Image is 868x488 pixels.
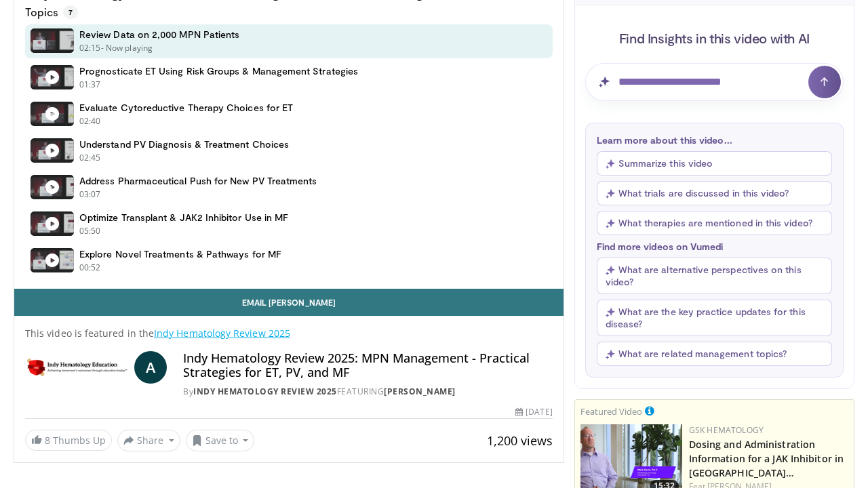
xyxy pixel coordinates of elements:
[79,115,101,127] p: 02:40
[597,134,832,146] p: Learn more about this video...
[79,262,101,274] p: 00:52
[14,289,564,316] a: Email [PERSON_NAME]
[79,138,289,150] h4: Understand PV Diagnosis & Treatment Choices
[689,424,764,436] a: GSK Hematology
[79,65,358,77] h4: Prognosticate ET Using Risk Groups & Management Strategies
[79,175,317,187] h4: Address Pharmaceutical Push for New PV Treatments
[597,300,832,336] button: What are the key practice updates for this disease?
[597,241,832,252] p: Find more videos on Vumedi
[101,42,153,54] p: - Now playing
[45,434,50,447] span: 8
[25,327,553,340] p: This video is featured in the
[183,351,552,380] h4: Indy Hematology Review 2025: MPN Management - Practical Strategies for ET, PV, and MF
[193,386,337,397] a: Indy Hematology Review 2025
[79,102,293,114] h4: Evaluate Cytoreductive Therapy Choices for ET
[597,258,832,294] button: What are alternative perspectives on this video?
[597,151,832,176] button: Summarize this video
[117,430,180,451] button: Share
[186,430,255,451] button: Save to
[79,188,101,201] p: 03:07
[487,432,553,449] span: 1,200 views
[689,438,844,479] a: Dosing and Administration Information for a JAK Inhibitor in [GEOGRAPHIC_DATA]…
[79,248,281,260] h4: Explore Novel Treatments & Pathways for MF
[384,386,456,397] a: [PERSON_NAME]
[25,430,112,451] a: 8 Thumbs Up
[154,327,290,340] a: Indy Hematology Review 2025
[79,152,101,164] p: 02:45
[183,386,552,398] div: By FEATURING
[25,351,129,384] img: Indy Hematology Review 2025
[585,63,844,101] input: Question for AI
[515,406,552,418] div: [DATE]
[597,181,832,205] button: What trials are discussed in this video?
[134,351,167,384] a: A
[25,5,78,19] p: Topics
[79,79,101,91] p: 01:37
[597,342,832,366] button: What are related management topics?
[585,29,844,47] h4: Find Insights in this video with AI
[79,225,101,237] p: 05:50
[597,211,832,235] button: What therapies are mentioned in this video?
[63,5,78,19] span: 7
[79,211,288,224] h4: Optimize Transplant & JAK2 Inhibitor Use in MF
[580,405,642,418] small: Featured Video
[79,42,101,54] p: 02:15
[79,28,239,41] h4: Review Data on 2,000 MPN Patients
